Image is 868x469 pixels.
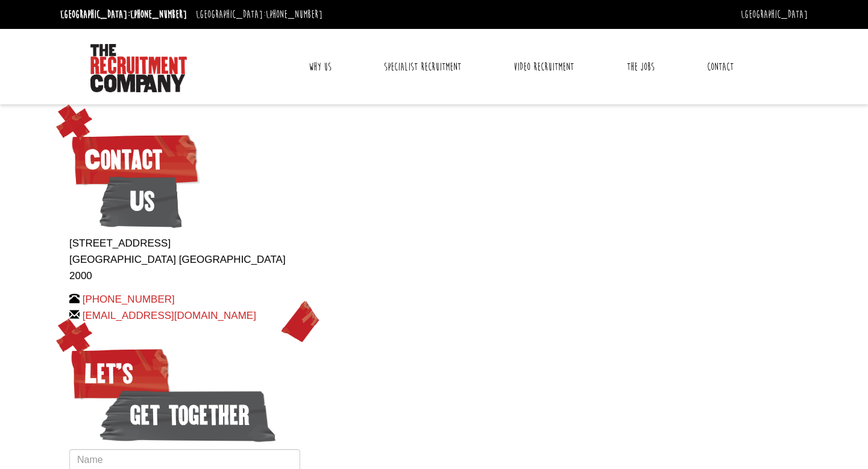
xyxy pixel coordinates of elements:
a: Specialist Recruitment [375,52,470,82]
a: The Jobs [618,52,664,82]
li: [GEOGRAPHIC_DATA]: [57,5,190,24]
a: [PHONE_NUMBER] [266,8,322,21]
a: [PHONE_NUMBER] [130,8,187,21]
li: [GEOGRAPHIC_DATA]: [193,5,325,24]
a: Contact [698,52,743,82]
a: [GEOGRAPHIC_DATA] [741,8,808,21]
span: Us [99,171,182,231]
span: get together [99,385,276,445]
a: Why Us [300,52,341,82]
img: The Recruitment Company [90,44,187,92]
p: [STREET_ADDRESS] [GEOGRAPHIC_DATA] [GEOGRAPHIC_DATA] 2000 [69,235,300,285]
a: Video Recruitment [505,52,583,82]
a: [EMAIL_ADDRESS][DOMAIN_NAME] [83,310,256,321]
a: [PHONE_NUMBER] [83,294,175,305]
span: Contact [69,130,200,190]
span: Let’s [69,344,171,404]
